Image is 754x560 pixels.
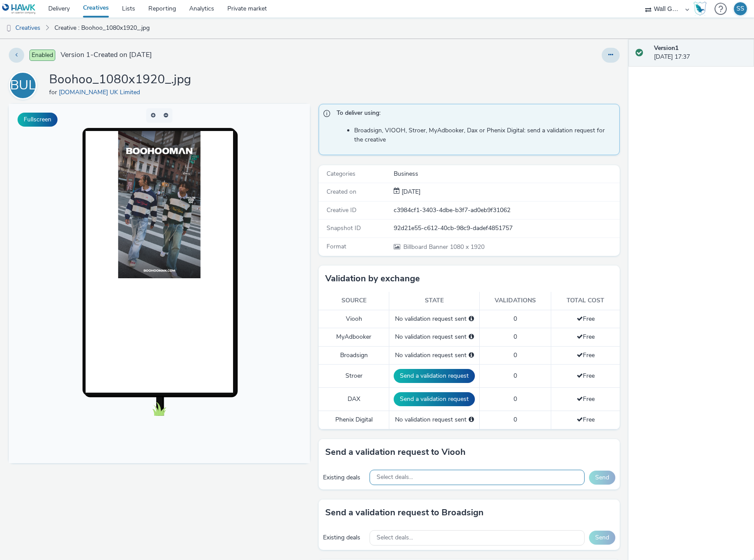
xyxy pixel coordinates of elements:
div: Existing deals [323,533,365,542]
span: Creative ID [327,206,356,214]
td: Viooh [319,310,389,328]
span: Billboard Banner [403,243,450,251]
span: 0 [513,351,517,359]
span: Format [327,242,346,251]
div: Please select a deal below and click on Send to send a validation request to Viooh. [469,315,474,323]
button: Send a validation request [394,392,475,406]
span: Version 1 - Created on [DATE] [61,50,152,60]
span: Free [577,351,595,359]
div: BUL [10,73,36,98]
span: 0 [513,333,517,341]
h1: Boohoo_1080x1920_.jpg [49,71,191,88]
strong: Version 1 [654,44,679,52]
div: c3984cf1-3403-4dbe-b3f7-ad0eb9f31062 [394,206,619,215]
td: Phenix Digital [319,411,389,429]
img: Advertisement preview [109,27,192,174]
span: 0 [513,415,517,424]
a: BUL [9,81,40,89]
th: Source [319,292,389,310]
span: Free [577,315,595,323]
th: State [389,292,480,310]
span: 0 [513,315,517,323]
button: Send [589,471,615,485]
span: Select deals... [377,534,413,542]
span: 1080 x 1920 [402,243,485,251]
span: Created on [327,188,356,196]
img: Hawk Academy [693,2,707,16]
div: 92d21e55-c612-40cb-98c9-dadef4851757 [394,224,619,233]
span: Enabled [29,50,55,61]
h3: Validation by exchange [325,272,420,285]
span: Free [577,333,595,341]
div: Please select a deal below and click on Send to send a validation request to Broadsign. [469,351,474,360]
div: Please select a deal below and click on Send to send a validation request to MyAdbooker. [469,333,474,341]
a: Creative : Boohoo_1080x1920_.jpg [50,18,154,39]
img: undefined Logo [2,4,36,14]
div: No validation request sent [394,315,475,323]
div: [DATE] 17:37 [654,44,747,62]
li: Broadsign, VIOOH, Stroer, MyAdbooker, Dax or Phenix Digital: send a validation request for the cr... [354,126,615,144]
h3: Send a validation request to Broadsign [325,506,484,519]
span: Free [577,415,595,424]
span: for [49,88,59,96]
div: No validation request sent [394,351,475,360]
span: [DATE] [400,188,420,196]
td: MyAdbooker [319,328,389,346]
td: DAX [319,388,389,411]
span: Snapshot ID [327,224,361,232]
div: SS [736,2,744,15]
span: 0 [513,395,517,403]
span: To deliver using: [337,109,610,120]
td: Broadsign [319,346,389,364]
a: [DOMAIN_NAME] UK Limited [59,88,144,96]
div: No validation request sent [394,333,475,341]
a: Hawk Academy [693,2,710,16]
button: Fullscreen [18,113,57,127]
th: Validations [480,292,551,310]
td: Stroer [319,365,389,388]
span: Free [577,372,595,380]
div: Business [394,170,619,178]
div: No validation request sent [394,415,475,424]
button: Send a validation request [394,369,475,383]
th: Total cost [551,292,620,310]
span: Select deals... [377,474,413,481]
span: Free [577,395,595,403]
button: Send [589,531,615,545]
h3: Send a validation request to Viooh [325,446,466,459]
span: 0 [513,372,517,380]
span: Categories [327,170,355,178]
div: Please select a deal below and click on Send to send a validation request to Phenix Digital. [469,415,474,424]
div: Creation 24 September 2025, 17:37 [400,188,420,196]
img: dooh [4,24,13,33]
div: Existing deals [323,473,365,482]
